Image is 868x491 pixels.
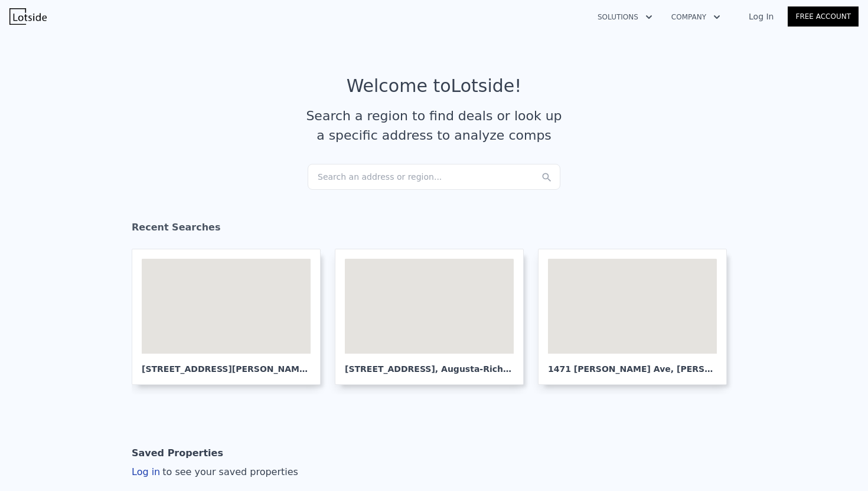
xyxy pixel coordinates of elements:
[588,6,662,28] button: Solutions
[548,259,717,354] div: Map
[308,164,560,190] div: Search an address or region...
[538,249,736,385] a: Map 1471 [PERSON_NAME] Ave, [PERSON_NAME][GEOGRAPHIC_DATA]
[335,249,533,385] a: Map [STREET_ADDRESS], Augusta-Richmond County consolidated government (balance)
[548,354,717,375] div: 1471 [PERSON_NAME] Ave , [PERSON_NAME][GEOGRAPHIC_DATA]
[132,465,298,479] div: Log in
[132,211,736,249] div: Recent Searches
[347,75,522,97] div: Welcome to Lotside !
[735,11,788,22] a: Log In
[788,6,859,27] a: Free Account
[345,259,514,354] div: Map
[132,249,330,385] a: Map [STREET_ADDRESS][PERSON_NAME], [GEOGRAPHIC_DATA]
[142,354,311,375] div: [STREET_ADDRESS][PERSON_NAME] , [GEOGRAPHIC_DATA]
[345,354,514,375] div: [STREET_ADDRESS] , Augusta-Richmond County consolidated government (balance)
[302,106,566,145] div: Search a region to find deals or look up a specific address to analyze comps
[132,441,223,465] div: Saved Properties
[160,466,298,477] span: to see your saved properties
[9,8,47,25] img: Lotside
[142,259,311,354] div: Map
[662,6,730,28] button: Company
